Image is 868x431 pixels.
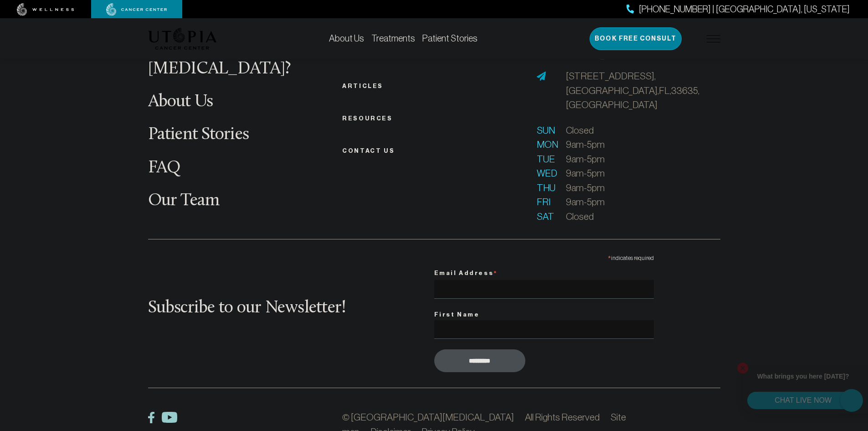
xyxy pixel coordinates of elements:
label: First Name [434,309,654,320]
img: address [537,72,546,81]
span: 9am-5pm [566,137,605,152]
a: [STREET_ADDRESS],[GEOGRAPHIC_DATA],FL,33635,[GEOGRAPHIC_DATA] [566,69,720,112]
a: About Us [148,93,213,111]
a: FAQ [148,159,181,177]
span: All Rights Reserved [525,412,600,422]
img: wellness [17,3,74,16]
span: Closed [566,123,594,138]
span: Sat [537,209,555,224]
span: Tue [537,152,555,166]
span: 9am-5pm [566,195,605,209]
span: Wed [537,166,555,181]
a: Articles [342,83,383,89]
span: Contact us [342,147,395,154]
span: Closed [566,209,594,224]
span: 9am-5pm [566,181,605,195]
a: Resources [342,115,392,122]
a: About Us [329,33,364,43]
a: Patient Stories [422,33,478,43]
img: icon-hamburger [707,35,720,42]
a: [PHONE_NUMBER] | [GEOGRAPHIC_DATA], [US_STATE] [627,3,850,16]
img: logo [148,28,217,50]
span: Fri [537,195,555,209]
a: Patient Stories [148,126,249,144]
img: Twitter [162,412,177,423]
span: [PHONE_NUMBER] | [GEOGRAPHIC_DATA], [US_STATE] [639,3,850,16]
img: cancer center [106,3,167,16]
a: Treatments [371,33,415,43]
div: indicates required [434,250,654,264]
span: [STREET_ADDRESS], [GEOGRAPHIC_DATA], FL, 33635, [GEOGRAPHIC_DATA] [566,71,699,110]
img: Facebook [148,412,154,423]
h2: Subscribe to our Newsletter! [148,299,434,318]
button: Book Free Consult [590,27,682,50]
span: Thu [537,181,555,195]
span: 9am-5pm [566,166,605,181]
span: Sun [537,123,555,138]
a: © [GEOGRAPHIC_DATA][MEDICAL_DATA] [342,412,514,422]
a: Our Team [148,192,220,210]
span: Mon [537,137,555,152]
span: 9am-5pm [566,152,605,166]
label: Email Address [434,264,654,280]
